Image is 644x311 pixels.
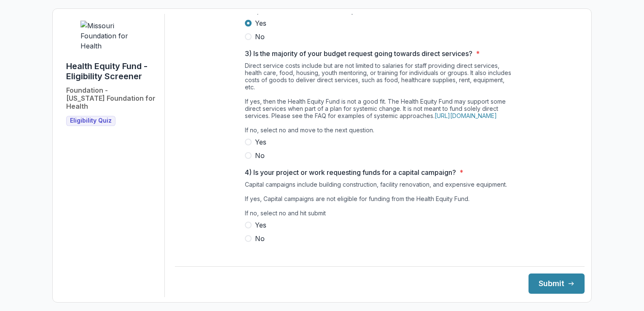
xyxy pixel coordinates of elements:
span: No [255,233,265,244]
span: Yes [255,18,266,28]
button: Submit [529,273,585,294]
h1: Health Equity Fund - Eligibility Screener [66,61,158,81]
span: Eligibility Quiz [70,117,112,124]
span: Yes [255,137,266,147]
div: Capital campaigns include building construction, facility renovation, and expensive equipment. If... [245,181,515,220]
div: Direct service costs include but are not limited to salaries for staff providing direct services,... [245,62,515,137]
span: Yes [255,220,266,230]
span: No [255,32,265,42]
h2: Foundation - [US_STATE] Foundation for Health [66,86,158,111]
span: No [255,150,265,161]
p: 3) Is the majority of your budget request going towards direct services? [245,48,472,59]
a: [URL][DOMAIN_NAME] [435,112,497,119]
p: 4) Is your project or work requesting funds for a capital campaign? [245,167,456,177]
img: Missouri Foundation for Health [80,21,144,51]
